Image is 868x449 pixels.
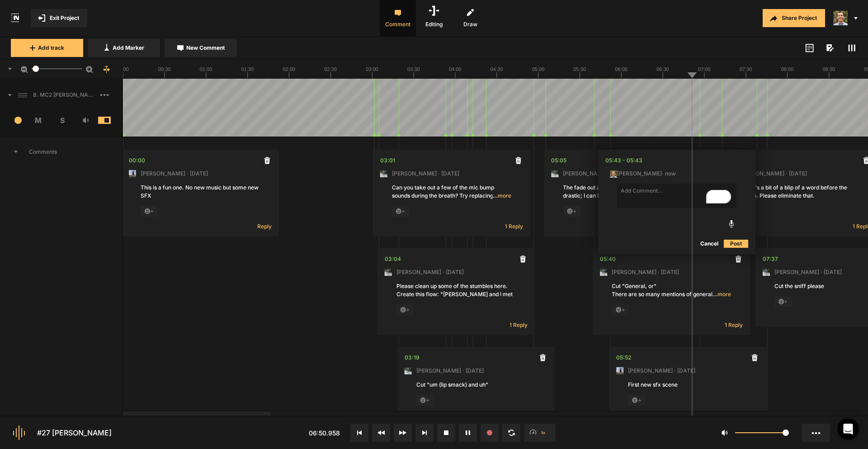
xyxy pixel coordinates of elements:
[612,304,629,315] span: +
[781,66,794,72] text: 08:00
[186,44,225,52] span: New Comment
[617,184,736,208] textarea: To enrich screen reader interactions, please activate Accessibility in Grammarly extension settings
[725,321,743,329] span: 1 Reply
[823,66,835,72] text: 08:30
[309,429,340,437] span: 06:50.958
[628,395,645,406] span: +
[656,66,669,72] text: 06:30
[628,381,747,389] div: First new sfx scene
[405,353,420,362] div: 03:19.087
[38,44,64,52] span: Add track
[380,156,395,165] div: 03:01.487
[740,206,757,217] span: +
[165,39,237,57] button: New Comment
[600,255,616,264] div: 05:40.358
[740,184,859,200] div: There's a bit of a blip of a word before the breath. Please eliminate that.
[763,9,825,27] button: Share Project
[563,184,682,200] div: The fade out at the end of "man" is quite drastic; I can hear the fade. Can the fade be more grad...
[29,91,100,99] span: 8. MC2 [PERSON_NAME]
[392,170,459,178] span: [PERSON_NAME] · [DATE]
[11,39,83,57] button: Add track
[600,269,607,276] img: ACg8ocLxXzHjWyafR7sVkIfmxRufCxqaSAR27SDjuE-ggbMy1qqdgD8=s96-c
[615,66,627,72] text: 06:00
[283,66,295,72] text: 02:00
[37,427,112,438] div: #27 [PERSON_NAME]
[385,255,401,264] div: 03:04.744
[698,66,711,72] text: 07:00
[416,367,484,375] span: [PERSON_NAME] · [DATE]
[396,282,516,298] div: Please clean up some of the stumbles here. Create this flow: "[PERSON_NAME] and I met in uh 1986."
[551,170,558,177] img: ACg8ocLxXzHjWyafR7sVkIfmxRufCxqaSAR27SDjuE-ggbMy1qqdgD8=s96-c
[563,206,580,217] span: +
[407,66,420,72] text: 03:30
[763,255,778,264] div: 07:37.888
[612,282,731,298] div: Cut "General, or" There are so many mentions of generals, colonels, secretaries, aides. Anything ...
[774,268,842,276] span: [PERSON_NAME] · [DATE]
[695,238,724,249] button: Cancel
[200,66,212,72] text: 01:00
[88,39,160,57] button: Add Marker
[610,170,617,178] img: 424769395311cb87e8bb3f69157a6d24
[610,170,676,178] span: [PERSON_NAME] · now
[324,66,337,72] text: 02:30
[509,321,528,329] span: 1 Reply
[763,269,770,276] img: ACg8ocLxXzHjWyafR7sVkIfmxRufCxqaSAR27SDjuE-ggbMy1qqdgD8=s96-c
[573,66,586,72] text: 05:30
[616,353,631,362] div: 05:52.129
[31,9,87,27] button: Exit Project
[27,115,51,126] span: M
[774,296,792,307] span: +
[605,156,642,165] div: 05:43 - 05:43
[505,222,523,230] span: 1 Reply
[380,170,387,177] img: ACg8ocLxXzHjWyafR7sVkIfmxRufCxqaSAR27SDjuE-ggbMy1qqdgD8=s96-c
[50,14,79,22] span: Exit Project
[129,170,136,177] img: ACg8ocJ5zrP0c3SJl5dKscm-Goe6koz8A9fWD7dpguHuX8DX5VIxymM=s96-c
[257,222,272,230] span: Reply
[366,66,378,72] text: 03:00
[141,170,208,178] span: [PERSON_NAME] · [DATE]
[50,115,74,126] span: S
[740,170,807,178] span: [PERSON_NAME] · [DATE]
[551,156,566,165] div: 05:05.159
[396,268,464,276] span: [PERSON_NAME] · [DATE]
[837,418,859,440] div: Open Intercom Messenger
[493,192,511,200] span: more
[396,304,414,315] span: +
[532,66,545,72] text: 05:00
[563,170,630,178] span: [PERSON_NAME] · [DATE]
[612,268,679,276] span: [PERSON_NAME] · [DATE]
[740,66,752,72] text: 07:30
[416,395,434,406] span: +
[491,66,503,72] text: 04:30
[392,184,511,200] div: Can you take out a few of the mic bump sounds during the breath? Try replacing it with a clean br...
[493,192,498,199] span: …
[385,269,392,276] img: ACg8ocLxXzHjWyafR7sVkIfmxRufCxqaSAR27SDjuE-ggbMy1qqdgD8=s96-c
[524,424,556,442] button: 1x
[405,367,412,374] img: ACg8ocLxXzHjWyafR7sVkIfmxRufCxqaSAR27SDjuE-ggbMy1qqdgD8=s96-c
[158,66,171,72] text: 00:30
[449,66,462,72] text: 04:00
[616,367,623,374] img: ACg8ocJ5zrP0c3SJl5dKscm-Goe6koz8A9fWD7dpguHuX8DX5VIxymM=s96-c
[129,156,145,165] div: 00:00.000
[416,381,536,389] div: Cut "um (lip smack) and uh"
[241,66,254,72] text: 01:30
[712,290,731,298] span: more
[724,238,748,249] button: Post
[712,291,717,298] span: …
[141,206,158,217] span: +
[141,184,260,200] div: This is a fun one. No new music but some new SFX
[392,206,409,217] span: +
[833,11,848,25] img: 424769395311cb87e8bb3f69157a6d24
[628,367,695,375] span: [PERSON_NAME] · [DATE]
[113,44,144,52] span: Add Marker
